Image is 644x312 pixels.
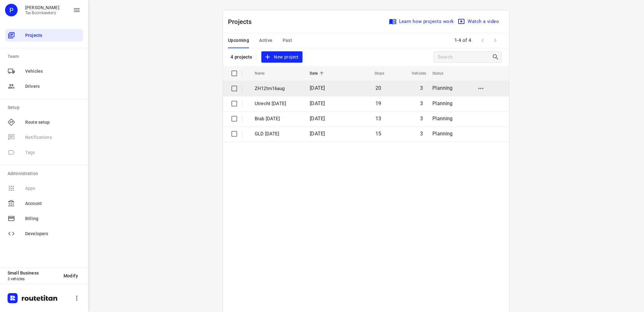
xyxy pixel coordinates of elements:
p: Brab [DATE] [255,115,300,122]
span: Available only on our Business plan [5,181,83,196]
span: Billing [25,215,80,222]
div: Billing [5,212,83,225]
span: 3 [420,85,423,91]
span: 19 [375,100,381,106]
div: Developers [5,227,83,240]
p: Setup [8,104,83,111]
span: 15 [375,131,381,137]
span: 3 [420,100,423,106]
span: Vehicles [25,68,80,75]
span: Vehicles [403,70,426,77]
span: 3 [420,131,423,137]
span: Name [255,70,273,77]
p: Tas Boomkwekerij [25,11,59,15]
span: Available only on our Business plan [5,130,83,145]
span: [DATE] [310,85,325,91]
span: Planning [432,116,452,122]
span: Planning [432,131,452,137]
span: Upcoming [228,37,249,44]
span: Planning [432,100,452,106]
span: Planning [432,85,452,91]
span: Active [259,37,272,44]
div: Drivers [5,80,83,93]
span: Date [310,70,326,77]
span: New project [265,53,298,61]
div: P [5,4,18,16]
div: Vehicles [5,65,83,77]
p: ZH12tm16aug [255,85,300,92]
span: 3 [420,116,423,122]
span: 20 [375,85,381,91]
span: Next Page [489,34,502,47]
button: New project [261,51,302,63]
span: 13 [375,116,381,122]
div: Route setup [5,116,83,128]
button: Modify [58,270,83,281]
span: Projects [25,32,80,39]
span: Modify [64,273,78,278]
input: Search projects [438,52,492,62]
div: Search [492,53,501,61]
span: [DATE] [310,100,325,106]
span: [DATE] [310,131,325,137]
span: Account [25,200,80,207]
p: Projects [228,17,257,26]
p: Administration [8,170,83,177]
span: Route setup [25,119,80,126]
span: Developers [25,230,80,237]
span: Past [283,37,292,44]
span: Stops [366,70,385,77]
span: Drivers [25,83,80,90]
p: 3 vehicles [8,277,58,281]
p: GLD [DATE] [255,130,300,138]
span: Available only on our Business plan [5,145,83,160]
p: Utrecht [DATE] [255,100,300,107]
span: Previous Page [476,34,489,47]
p: Small Business [8,270,58,275]
p: 4 projects [230,54,252,60]
span: Status [432,70,452,77]
p: Peter Tas [25,5,59,10]
span: [DATE] [310,116,325,122]
span: 1-4 of 4 [452,34,474,47]
div: Projects [5,29,83,42]
div: Account [5,197,83,210]
p: Team [8,53,83,60]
